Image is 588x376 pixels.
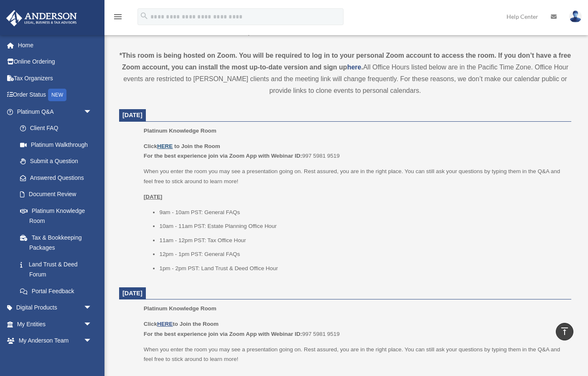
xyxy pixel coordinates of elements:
a: here [347,64,361,71]
a: Client FAQ [12,120,104,137]
li: 9am - 10am PST: General FAQs [159,207,565,217]
a: Portal Feedback [12,283,104,299]
i: vertical_align_top [560,326,570,336]
b: For the best experience join via Zoom App with Webinar ID: [144,331,302,337]
div: All Office Hours listed below are in the Pacific Time Zone. Office Hour events are restricted to ... [119,50,571,97]
li: 11am - 12pm PST: Tax Office Hour [159,235,565,246]
span: [DATE] [122,290,143,297]
a: My Entitiesarrow_drop_down [6,316,104,333]
b: Click to Join the Room [144,321,219,327]
span: arrow_drop_down [84,316,100,333]
a: Tax Organizers [6,70,104,87]
p: 997 5981 9519 [144,141,565,161]
a: Order StatusNEW [6,87,104,104]
div: NEW [48,89,66,101]
span: arrow_drop_down [84,299,100,317]
u: [DATE] [144,194,163,200]
a: Digital Productsarrow_drop_down [6,299,104,316]
a: Platinum Knowledge Room [12,202,100,229]
p: When you enter the room you may see a presentation going on. Rest assured, you are in the right p... [144,166,565,186]
p: 997 5981 9519 [144,319,565,339]
a: menu [113,15,123,22]
b: For the best experience join via Zoom App with Webinar ID: [144,153,302,159]
a: Platinum Walkthrough [12,136,104,153]
strong: . [361,64,363,71]
span: arrow_drop_down [84,103,100,120]
strong: *This room is being hosted on Zoom. You will be required to log in to your personal Zoom account ... [120,52,571,71]
a: Submit a Question [12,153,104,170]
i: menu [113,12,123,22]
b: to Join the Room [174,143,220,149]
span: arrow_drop_down [84,333,100,350]
b: Click [144,143,174,149]
a: My Anderson Teamarrow_drop_down [6,333,104,349]
i: search [140,11,149,20]
a: Land Trust & Deed Forum [12,256,104,283]
a: Tax & Bookkeeping Packages [12,229,104,256]
a: HERE [157,143,173,149]
span: Platinum Knowledge Room [144,128,216,134]
a: HERE [157,321,173,327]
a: vertical_align_top [556,323,573,340]
a: Online Ordering [6,54,104,70]
span: Platinum Knowledge Room [144,305,216,312]
span: [DATE] [122,112,143,118]
a: Home [6,37,104,54]
img: Anderson Advisors Platinum Portal [4,10,79,26]
a: Platinum Q&Aarrow_drop_down [6,103,104,120]
a: Answered Questions [12,169,104,186]
li: 10am - 11am PST: Estate Planning Office Hour [159,221,565,231]
li: 12pm - 1pm PST: General FAQs [159,249,565,259]
img: User Pic [569,10,582,23]
a: Document Review [12,186,104,203]
li: 1pm - 2pm PST: Land Trust & Deed Office Hour [159,263,565,274]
